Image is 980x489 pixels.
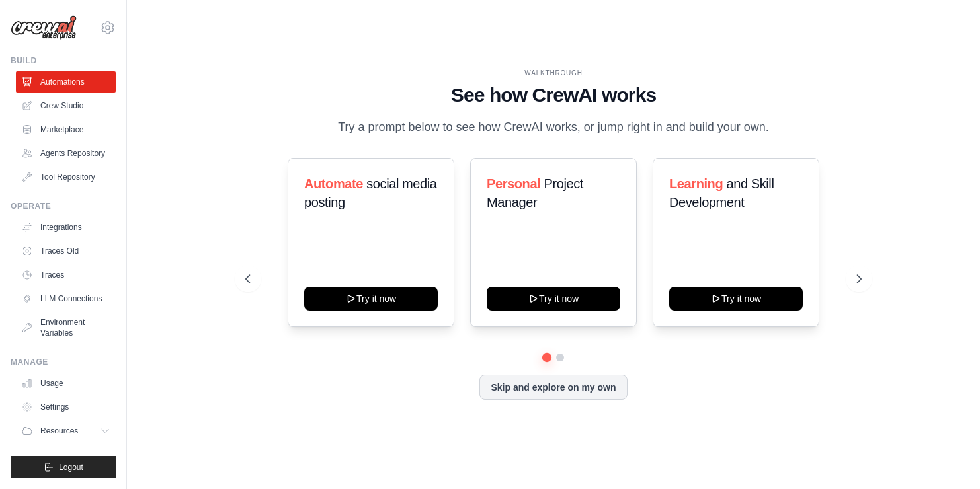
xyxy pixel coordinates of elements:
a: Traces [16,264,116,285]
div: WALKTHROUGH [245,68,862,78]
div: Operate [11,201,116,211]
button: Resources [16,420,116,441]
button: Try it now [487,287,620,311]
a: Integrations [16,217,116,238]
a: Marketplace [16,119,116,140]
div: Manage [11,357,116,367]
img: Logo [11,15,77,40]
button: Skip and explore on my own [479,375,627,400]
span: Learning [669,176,723,191]
a: Usage [16,373,116,394]
span: Resources [40,426,78,436]
a: Traces Old [16,241,116,262]
button: Try it now [669,287,803,311]
a: Tool Repository [16,167,116,188]
a: Crew Studio [16,95,116,116]
a: Agents Repository [16,143,116,164]
span: Personal [487,176,540,191]
a: Automations [16,71,116,93]
span: Automate [304,176,363,191]
div: Build [11,56,116,66]
span: social media posting [304,176,437,209]
a: Environment Variables [16,312,116,344]
a: Settings [16,396,116,418]
h1: See how CrewAI works [245,83,862,107]
p: Try a prompt below to see how CrewAI works, or jump right in and build your own. [331,118,776,137]
span: Logout [59,462,83,472]
button: Logout [11,456,116,478]
a: LLM Connections [16,288,116,309]
span: Project Manager [487,176,583,209]
button: Try it now [304,287,438,311]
